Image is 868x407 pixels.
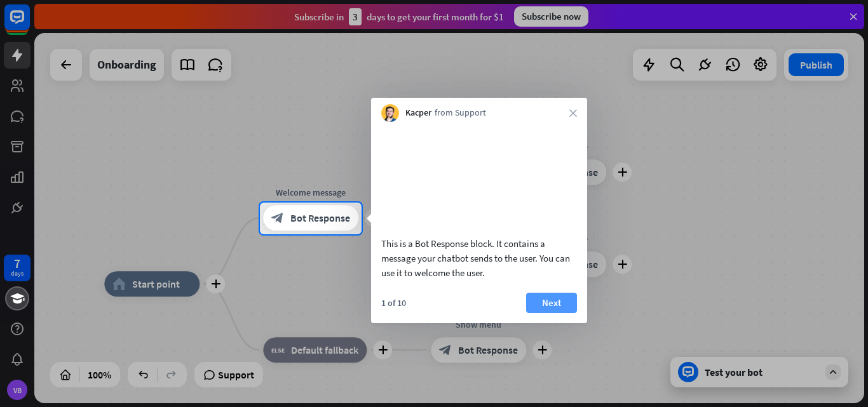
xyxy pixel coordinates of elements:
span: from Support [435,107,486,119]
div: 1 of 10 [381,297,406,309]
button: Open LiveChat chat widget [10,5,48,43]
button: Next [526,293,577,313]
i: close [569,109,577,117]
div: This is a Bot Response block. It contains a message your chatbot sends to the user. You can use i... [381,236,577,280]
span: Bot Response [290,212,350,225]
i: block_bot_response [271,212,284,225]
span: Kacper [405,107,431,119]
